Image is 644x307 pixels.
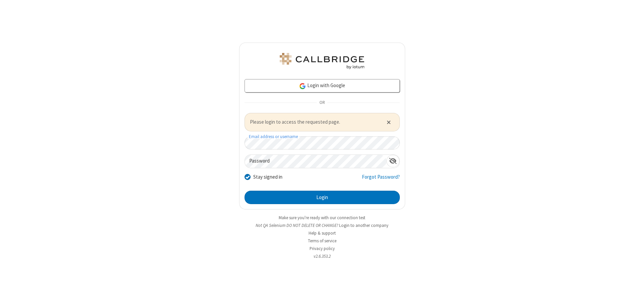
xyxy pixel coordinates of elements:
[250,118,378,126] span: Please login to access the requested page.
[317,98,327,108] span: OR
[362,173,400,186] a: Forgot Password?
[386,155,399,167] div: Show password
[253,173,282,181] label: Stay signed in
[308,238,336,244] a: Terms of service
[245,79,400,93] a: Login with Google
[339,222,388,229] button: Login to another company
[239,253,405,259] li: v2.6.353.2
[239,222,405,229] li: Not QA Selenium DO NOT DELETE OR CHANGE?
[299,82,306,90] img: google-icon.png
[279,215,365,221] a: Make sure you're ready with our connection test
[310,246,335,251] a: Privacy policy
[383,117,394,127] button: Close alert
[245,136,400,149] input: Email address or username
[245,191,400,204] button: Login
[309,230,336,236] a: Help & support
[278,53,366,69] img: QA Selenium DO NOT DELETE OR CHANGE
[245,155,386,168] input: Password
